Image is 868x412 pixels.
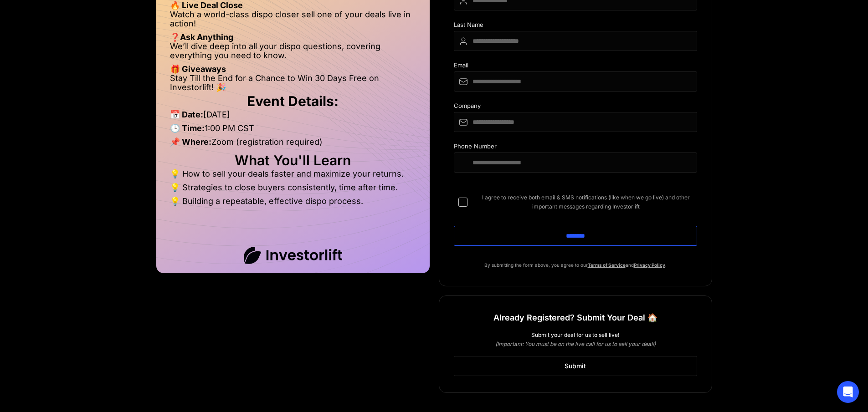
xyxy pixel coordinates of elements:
[170,123,205,133] strong: 🕒 Time:
[454,356,697,376] a: Submit
[170,197,416,206] li: 💡 Building a repeatable, effective dispo process.
[170,42,416,65] li: We’ll dive deep into all your dispo questions, covering everything you need to know.
[495,341,656,347] em: (Important: You must be on the live call for us to sell your deal!)
[588,262,626,268] a: Terms of Service
[454,260,697,270] p: By submitting the form above, you agree to our and .
[454,331,697,340] div: Submit your deal for us to sell live!
[170,137,211,147] strong: 📌 Where:
[170,137,416,151] li: Zoom (registration required)
[454,21,697,31] div: Last Name
[170,110,416,124] li: [DATE]
[634,262,665,268] a: Privacy Policy
[170,10,416,33] li: Watch a world-class dispo closer sell one of your deals live in action!
[170,124,416,137] li: 1:00 PM CST
[170,110,203,119] strong: 📅 Date:
[493,310,657,326] h1: Already Registered? Submit Your Deal 🏠
[170,156,416,165] h2: What You'll Learn
[454,62,697,71] div: Email
[170,32,233,42] strong: ❓Ask Anything
[170,64,226,74] strong: 🎁 Giveaways
[170,183,416,197] li: 💡 Strategies to close buyers consistently, time after time.
[837,381,859,403] div: Open Intercom Messenger
[170,0,243,10] strong: 🔥 Live Deal Close
[454,102,697,112] div: Company
[454,143,697,153] div: Phone Number
[170,74,416,92] li: Stay Till the End for a Chance to Win 30 Days Free on Investorlift! 🎉
[475,193,697,211] span: I agree to receive both email & SMS notifications (like when we go live) and other important mess...
[247,93,339,109] strong: Event Details:
[170,169,416,183] li: 💡 How to sell your deals faster and maximize your returns.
